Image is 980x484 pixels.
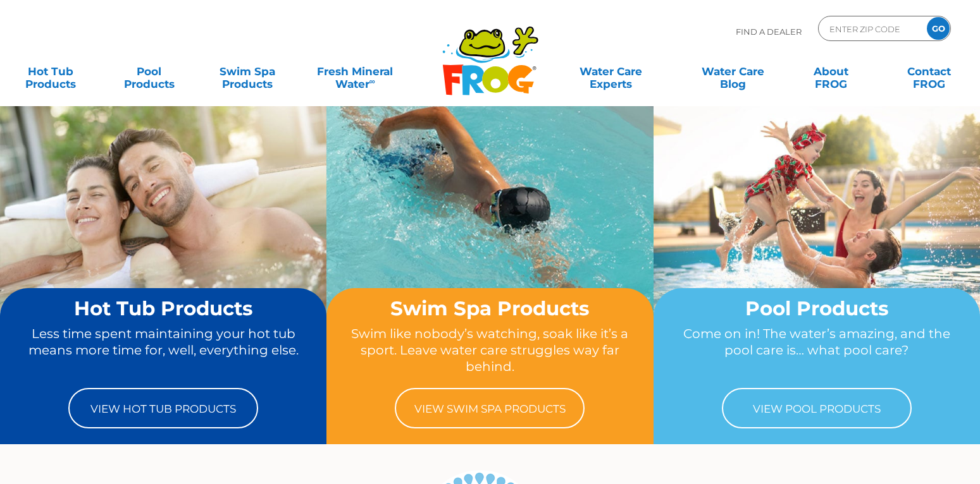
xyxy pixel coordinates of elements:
[927,17,950,40] input: GO
[828,20,914,38] input: Zip Code Form
[678,298,956,319] h2: Pool Products
[111,59,187,84] a: PoolProducts
[654,106,980,349] img: home-banner-pool-short
[395,388,585,428] a: View Swim Spa Products
[722,388,912,428] a: View Pool Products
[24,298,302,319] h2: Hot Tub Products
[209,59,285,84] a: Swim SpaProducts
[350,325,629,375] p: Swim like nobody’s watching, soak like it’s a sport. Leave water care struggles way far behind.
[549,59,673,84] a: Water CareExperts
[891,59,967,84] a: ContactFROG
[307,59,403,84] a: Fresh MineralWater∞
[369,76,375,86] sup: ∞
[326,106,653,349] img: home-banner-swim-spa-short
[678,325,956,375] p: Come on in! The water’s amazing, and the pool care is… what pool care?
[13,59,89,84] a: Hot TubProducts
[68,388,258,428] a: View Hot Tub Products
[793,59,869,84] a: AboutFROG
[736,16,802,47] p: Find A Dealer
[24,325,302,375] p: Less time spent maintaining your hot tub means more time for, well, everything else.
[695,59,771,84] a: Water CareBlog
[350,298,629,319] h2: Swim Spa Products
